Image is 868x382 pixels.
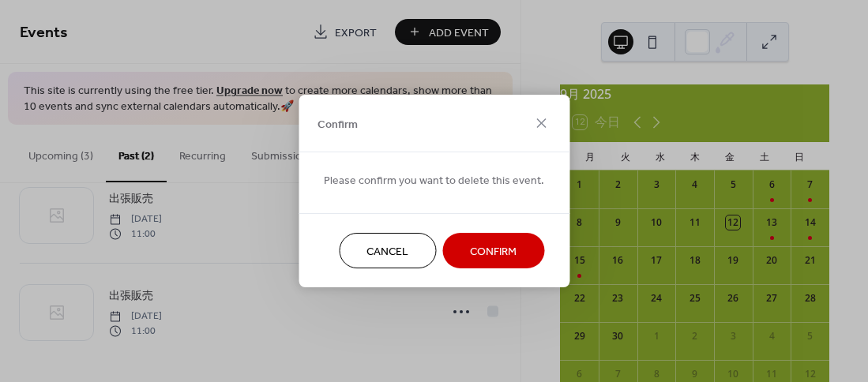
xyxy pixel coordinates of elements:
[324,173,544,189] span: Please confirm you want to delete this event.
[318,116,358,133] span: Confirm
[470,244,517,260] span: Confirm
[442,233,544,268] button: Confirm
[339,233,436,268] button: Cancel
[366,244,408,260] span: Cancel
